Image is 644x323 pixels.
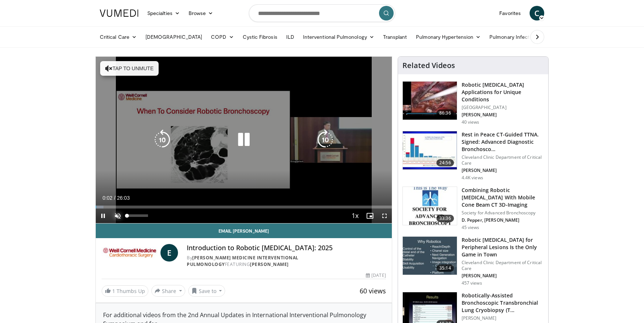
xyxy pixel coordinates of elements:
[187,255,386,268] div: By FEATURING
[462,210,544,216] p: Society for Advanced Bronchoscopy
[462,260,544,271] p: Cleveland Clinic Department of Critical Care
[403,187,457,225] img: 86cd2937-da93-43d8-8a88-283a3581e5ef.150x105_q85_crop-smart_upscale.jpg
[100,61,159,76] button: Tap to unmute
[462,225,480,230] p: 45 views
[462,105,544,110] p: [GEOGRAPHIC_DATA]
[238,30,282,44] a: Cystic Fibrosis
[96,206,392,209] div: Progress Bar
[187,244,386,252] h4: Introduction to Robotic [MEDICAL_DATA]: 2025
[250,261,289,267] a: [PERSON_NAME]
[141,30,207,44] a: [DEMOGRAPHIC_DATA]
[462,81,544,103] h3: Robotic [MEDICAL_DATA] Applications for Unique Conditions
[184,6,218,20] a: Browse
[96,57,392,224] video-js: Video Player
[188,285,226,297] button: Save to
[112,288,115,294] span: 1
[403,237,457,275] img: e4fc343c-97e4-4c72-9dd4-e9fdd390c2a1.150x105_q85_crop-smart_upscale.jpg
[366,272,386,279] div: [DATE]
[402,236,544,286] a: 35:14 Robotic [MEDICAL_DATA] for Peripheral Lesions Is the Only Game in Town Cleveland Clinic Dep...
[363,209,377,223] button: Enable picture-in-picture mode
[495,6,525,20] a: Favorites
[96,209,110,223] button: Pause
[403,82,457,120] img: 865ec577-f8ed-4a8f-9f0b-b0f82b16ecc1.150x105_q85_crop-smart_upscale.jpg
[110,209,125,223] button: Unmute
[462,236,544,258] h3: Robotic [MEDICAL_DATA] for Peripheral Lesions Is the Only Game in Town
[462,112,544,118] p: [PERSON_NAME]
[360,286,386,295] span: 60 views
[436,264,454,272] span: 35:14
[462,119,480,125] p: 40 views
[102,244,158,262] img: Weill Cornell Medicine Interventional Pulmonology
[282,30,299,44] a: ILD
[485,30,548,44] a: Pulmonary Infection
[462,187,544,209] h3: Combining Robotic [MEDICAL_DATA] With Mobile Cone Beam CT 3D-Imaging
[412,30,485,44] a: Pulmonary Hypertension
[462,131,544,153] h3: Rest in Peace CT-Guided TTNA. Signed: Advanced Diagnostic Bronchosco…
[249,4,395,22] input: Search topics, interventions
[462,217,544,223] p: D. Pepper, [PERSON_NAME]
[207,30,238,44] a: COPD
[114,195,115,201] span: /
[96,224,392,238] a: Email [PERSON_NAME]
[95,30,141,44] a: Critical Care
[462,168,544,173] p: [PERSON_NAME]
[462,292,544,314] h3: Robotically-Assisted Bronchoscopic Transbronchial Lung Cryobiopsy (T…
[377,209,392,223] button: Fullscreen
[160,244,178,262] a: E
[143,6,184,20] a: Specialties
[402,81,544,125] a: 86:36 Robotic [MEDICAL_DATA] Applications for Unique Conditions [GEOGRAPHIC_DATA] [PERSON_NAME] 4...
[462,175,483,181] p: 4.4K views
[403,131,457,169] img: 8e3631fa-1f2d-4525-9a30-a37646eef5fe.150x105_q85_crop-smart_upscale.jpg
[151,285,185,297] button: Share
[402,131,544,181] a: 24:56 Rest in Peace CT-Guided TTNA. Signed: Advanced Diagnostic Bronchosco… Cleveland Clinic Depa...
[379,30,412,44] a: Transplant
[102,285,148,297] a: 1 Thumbs Up
[530,6,544,20] a: C
[436,159,454,166] span: 24:56
[348,209,363,223] button: Playback Rate
[462,154,544,166] p: Cleveland Clinic Department of Critical Care
[462,280,482,286] p: 457 views
[187,255,299,267] a: [PERSON_NAME] Medicine Interventional Pulmonology
[402,61,455,70] h4: Related Videos
[102,195,112,201] span: 0:02
[127,214,148,217] div: Volume Level
[299,30,379,44] a: Interventional Pulmonology
[462,315,544,321] p: [PERSON_NAME]
[117,195,130,201] span: 26:03
[462,273,544,279] p: [PERSON_NAME]
[436,109,454,117] span: 86:36
[100,10,139,17] img: VuMedi Logo
[436,215,454,222] span: 33:36
[402,187,544,230] a: 33:36 Combining Robotic [MEDICAL_DATA] With Mobile Cone Beam CT 3D-Imaging Society for Advanced B...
